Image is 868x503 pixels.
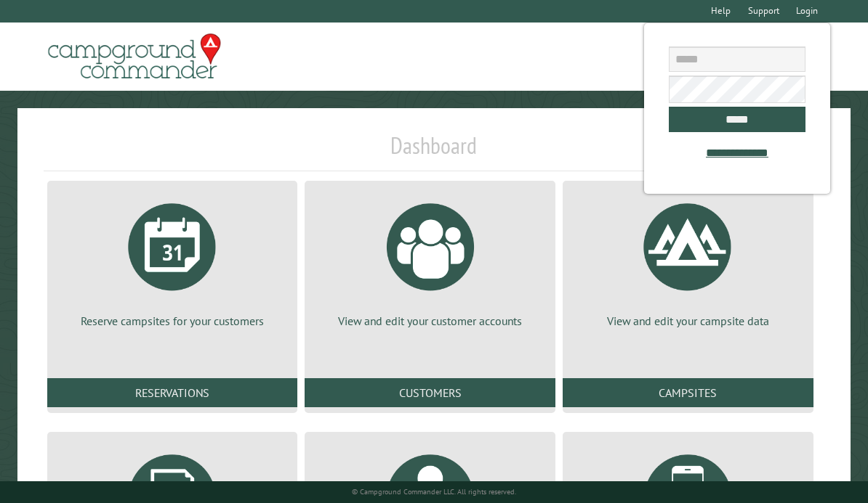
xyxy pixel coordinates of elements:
[47,378,298,407] a: Reservations
[580,313,796,329] p: View and edit your campsite data
[65,192,281,329] a: Reserve campsites for your customers
[65,313,281,329] p: Reserve campsites for your customers
[322,192,538,329] a: View and edit your customer accounts
[563,378,813,407] a: Campsites
[352,487,516,496] small: © Campground Commander LLC. All rights reserved.
[44,28,225,85] img: Campground Commander
[322,313,538,329] p: View and edit your customer accounts
[305,378,555,407] a: Customers
[580,192,796,329] a: View and edit your campsite data
[44,131,825,171] h1: Dashboard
